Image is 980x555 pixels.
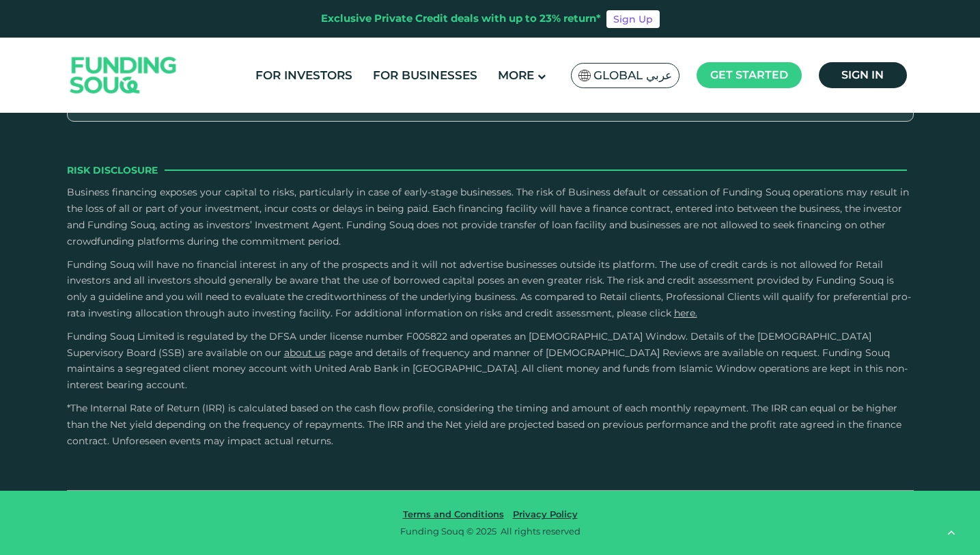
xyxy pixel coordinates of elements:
[400,509,507,519] a: Terms and Conditions
[67,163,158,178] span: Risk Disclosure
[57,41,191,110] img: Logo
[328,347,352,359] span: page
[252,64,356,87] a: For Investors
[593,68,672,83] span: Global عربي
[67,185,914,249] p: Business financing exposes your capital to risks, particularly in case of early-stage businesses....
[509,509,581,519] a: Privacy Policy
[606,10,660,28] a: Sign Up
[67,347,908,392] span: and details of frequency and manner of [DEMOGRAPHIC_DATA] Reviews are available on request. Fundi...
[841,68,884,81] span: Sign in
[67,401,914,449] p: *The Internal Rate of Return (IRR) is calculated based on the cash flow profile, considering the ...
[67,258,911,319] span: Funding Souq will have no financial interest in any of the prospects and it will not advertise bu...
[819,62,907,88] a: Sign in
[501,526,580,537] span: All rights reserved
[498,68,534,82] span: More
[674,307,697,319] a: here.
[936,517,966,548] button: back
[400,526,474,537] span: Funding Souq ©
[710,68,788,81] span: Get started
[321,11,601,27] div: Exclusive Private Credit deals with up to 23% return*
[369,64,481,87] a: For Businesses
[578,70,591,81] img: SA Flag
[284,347,326,359] a: About Us
[476,526,496,537] span: 2025
[67,330,871,359] span: Funding Souq Limited is regulated by the DFSA under license number F005822 and operates an [DEMOG...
